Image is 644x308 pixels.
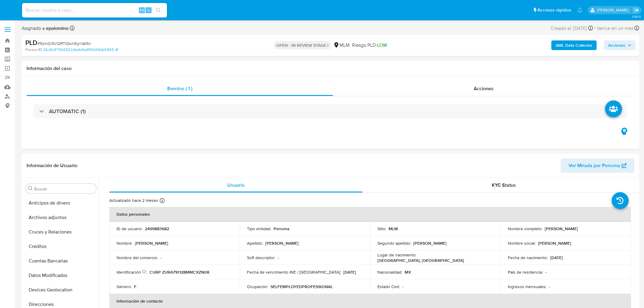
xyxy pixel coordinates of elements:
[22,25,69,32] span: Asignado a
[594,24,596,32] span: -
[247,255,275,260] p: Soft descriptor :
[25,47,42,52] b: Person ID
[633,7,639,13] a: Salir
[389,226,398,231] p: MLM
[352,42,387,49] span: Riesgo PLD:
[148,7,149,13] span: s
[271,284,333,289] p: SELFEMPLOYEDPROFESSIONAL
[149,269,209,275] p: CURP ZURA710128MMCXZN08
[377,284,400,289] p: Estado Civil :
[28,186,33,191] button: Buscar
[604,40,636,50] button: Acciones
[117,240,133,246] p: Nombre :
[27,65,634,71] h1: Información del caso
[37,40,91,46] span: # 5zmOiSVQRTIQknSlyiVat1tn
[227,182,245,189] span: Usuario
[278,255,279,260] p: -
[377,252,416,258] p: Lugar de nacimiento :
[549,284,550,289] p: -
[608,40,625,50] span: Acciones
[23,268,99,283] button: Datos Modificados
[597,25,633,32] span: Vence en un mes
[45,25,69,32] b: epalomino
[247,284,268,289] p: Ocupación :
[23,254,99,268] button: Cuentas Bancarias
[247,269,341,275] p: Fecha de vencimiento INE / [GEOGRAPHIC_DATA] :
[27,163,77,169] h1: Información de Usuario
[377,42,387,49] span: LOW
[25,38,37,47] b: PLD
[23,283,99,297] button: Devices Geolocation
[247,226,271,231] p: Tipo entidad :
[117,226,143,231] p: ID de usuario :
[274,226,290,231] p: Persona
[274,41,331,49] p: OPEN - IN REVIEW STAGE I
[508,269,543,275] p: País de residencia :
[538,240,571,246] p: [PERSON_NAME]
[577,8,582,13] a: Notificaciones
[43,47,118,52] a: 26c9c9796692b3edb4bdf05949db5965
[160,255,162,260] p: -
[134,284,136,289] p: F
[508,284,546,289] p: Ingresos mensuales :
[545,269,546,275] p: -
[377,269,402,275] p: Nacionalidad :
[23,196,99,210] button: Anticipos de dinero
[265,240,299,246] p: [PERSON_NAME]
[537,7,571,13] span: Accesos rápidos
[377,258,464,263] p: [GEOGRAPHIC_DATA], [GEOGRAPHIC_DATA]
[34,104,627,118] div: AUTOMATIC (1)
[492,182,516,189] span: KYC Status
[22,6,167,14] input: Buscar usuario o caso...
[139,7,144,13] span: Alt
[474,85,494,92] span: Acciones
[561,158,634,173] button: Ver Mirada por Persona
[167,85,192,92] span: Eventos ( 1 )
[23,239,99,254] button: Créditos
[413,240,447,246] p: [PERSON_NAME]
[556,40,592,50] b: AML Data Collector
[333,42,350,49] div: MLM
[145,226,169,231] p: 2499883682
[508,240,536,246] p: Nombre social :
[545,226,578,231] p: [PERSON_NAME]
[247,240,263,246] p: Apellido :
[569,158,620,173] span: Ver Mirada por Persona
[343,269,356,275] p: [DATE]
[135,240,168,246] p: [PERSON_NAME]
[377,240,411,246] p: Segundo apellido :
[402,284,403,289] p: -
[117,284,132,289] p: Género :
[508,226,542,231] p: Nombre completo :
[23,210,99,225] button: Archivos adjuntos
[49,108,86,115] h3: AUTOMATIC (1)
[597,7,631,13] p: elena.palomino@mercadolibre.com.mx
[551,24,593,32] div: Creado el: [DATE]
[117,255,158,260] p: Nombre del comercio :
[109,198,158,203] p: Actualizado hace 2 meses
[551,40,597,50] button: AML Data Collector
[152,6,165,14] button: search-icon
[34,186,94,192] input: Buscar
[550,255,563,260] p: [DATE]
[109,207,631,221] th: Datos personales
[377,226,386,231] p: Sitio :
[405,269,411,275] p: MX
[117,269,147,275] p: Identificación :
[508,255,548,260] p: Fecha de nacimiento :
[23,225,99,239] button: Cruces y Relaciones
